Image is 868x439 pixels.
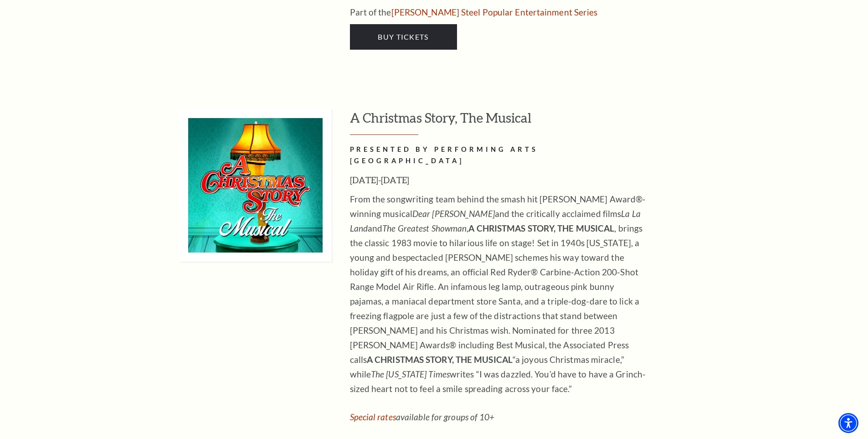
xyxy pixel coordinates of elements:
a: Buy Tickets [350,24,457,50]
em: La La Land [350,208,641,233]
a: Irwin Steel Popular Entertainment Series - open in a new tab [391,7,598,17]
p: Part of the [350,5,646,20]
em: The Greatest Showman [382,223,467,233]
a: Special rates [350,412,396,422]
strong: A CHRISTMAS STORY, THE MUSICAL [468,223,614,233]
h3: A Christmas Story, The Musical [350,109,717,135]
div: Accessibility Menu [838,413,858,433]
h2: PRESENTED BY PERFORMING ARTS [GEOGRAPHIC_DATA] [350,144,646,167]
h3: [DATE]-[DATE] [350,173,646,187]
img: A Christmas Story, The Musical [179,109,332,262]
span: Buy Tickets [378,32,428,41]
em: The [US_STATE] Times [371,369,450,379]
p: From the songwriting team behind the smash hit [PERSON_NAME] Award®-winning musical and the criti... [350,192,646,396]
em: available for groups of 10+ [350,412,495,422]
em: Dear [PERSON_NAME] [412,208,495,219]
strong: A CHRISTMAS STORY, THE MUSICAL [367,354,513,365]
